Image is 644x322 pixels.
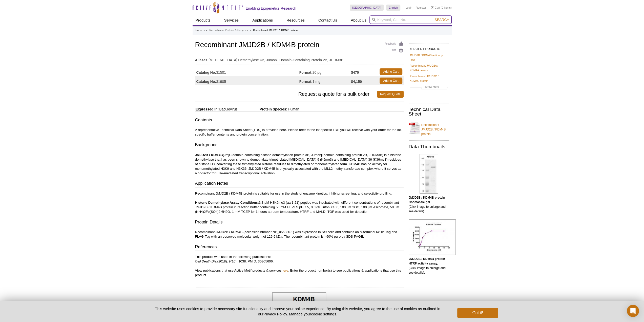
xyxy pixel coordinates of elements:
[385,41,404,47] a: Feedback
[195,67,299,76] td: 31501
[263,312,287,316] a: Privacy Policy
[627,305,639,317] div: Open Intercom Messenger
[146,306,449,317] p: This website uses cookies to provide necessary site functionality and improve your online experie...
[409,43,449,52] h2: RELATED PRODUCTS
[249,15,276,25] a: Applications
[409,120,449,136] a: Recombinant JMJD2B / KDM4B protein
[410,84,448,90] a: Show More
[410,63,448,72] a: Recombinant JMJD2A / KDM4A protein
[195,191,404,214] p: Recombinant JMJD2B / KDM4B protein is suitable for use in the study of enzyme kinetics, inhibitor...
[386,5,400,11] a: English
[299,76,351,85] td: 1 mg
[431,6,433,9] img: Your Cart
[350,5,384,11] a: [GEOGRAPHIC_DATA]
[195,259,217,263] i: Cell Death Dis.
[195,76,299,85] td: 31905
[195,244,404,251] h3: References
[195,41,404,50] h1: Recombinant JMJD2B / KDM4B protein
[431,6,440,9] a: Cart
[195,201,259,204] strong: Histone Demethylase Assay Conditions:
[311,312,336,316] button: cookie settings
[239,107,287,111] span: Protein Species:
[195,180,404,187] h3: Application Notes
[414,5,414,11] li: |
[195,58,209,62] strong: Aliases:
[315,15,340,25] a: Contact Us
[409,144,449,149] h2: Data Thumbnails
[209,28,248,33] a: Recombinant Proteins & Enzymes
[410,53,448,62] a: JMJD2B / KDM4B antibody (pAb)
[351,70,359,75] strong: $470
[420,154,438,194] img: JMJD2B / KDM4B protein Coomassie gel
[377,91,404,98] a: Request Quote
[195,28,205,33] a: Products
[348,15,369,25] a: About Us
[409,219,456,255] img: JMJD2B / KDM4B protein HTRF activity assay
[409,257,449,275] p: (Click image to enlarge and see details).
[385,48,404,53] a: Print
[195,91,377,98] span: Request a quote for a bulk order
[195,142,404,149] h3: Background
[195,55,404,63] td: [MEDICAL_DATA] Demethylase 4B, Jumonji Domain-Containing Protein 2B, JHDM3B
[299,70,313,75] strong: Format:
[409,107,449,116] h2: Technical Data Sheet
[195,219,404,226] h3: Protein Details
[380,68,402,75] a: Add to Cart
[250,29,251,32] li: »
[409,196,445,204] b: JMJD2B / KDM4B protein Coomassie gel.
[283,15,308,25] a: Resources
[195,153,223,157] strong: JMJD2B / KDM4B
[434,18,449,22] span: Search
[196,79,216,84] strong: Catalog No:
[351,79,362,84] strong: $4,150
[195,128,404,137] p: A representative Technical Data Sheet (TDS) is provided here. Please refer to the lot-specific TD...
[195,153,404,176] p: (JmjC domain-containing histone demethylation protein 3B, Jumonji domain-containing protein 2B, J...
[410,74,448,83] a: Recombinant JMJD2C / KDM4C protein
[409,195,449,214] p: (Click image to enlarge and see details).
[246,6,296,11] h2: Enabling Epigenetics Research
[253,29,298,32] li: Recombinant JMJD2B / KDM4B protein
[196,70,216,75] strong: Catalog No:
[416,6,426,9] a: Register
[287,107,299,111] span: Human
[299,67,351,76] td: 20 µg
[369,15,452,24] input: Keyword, Cat. No.
[409,257,445,265] b: JMJD2B / KDM4B protein HTRF activity assay.
[206,29,207,32] li: »
[380,78,402,84] a: Add to Cart
[457,308,498,318] button: Got it!
[405,6,412,9] a: Login
[193,15,214,25] a: Products
[195,255,404,277] p: This product was used in the following publications: (2018). 9(10): 1038. PMID: 30305606. View pu...
[433,17,451,22] button: Search
[195,230,404,239] p: Recombinant JMJD2B / KDM4B (accession number NP_055830.1) was expressed in Sf9 cells and contains...
[299,79,313,84] strong: Format:
[431,5,452,11] li: (0 items)
[195,107,219,111] span: Expressed In:
[282,269,288,272] a: here
[195,117,404,124] h3: Contents
[221,15,242,25] a: Services
[219,107,237,111] span: Baculovirus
